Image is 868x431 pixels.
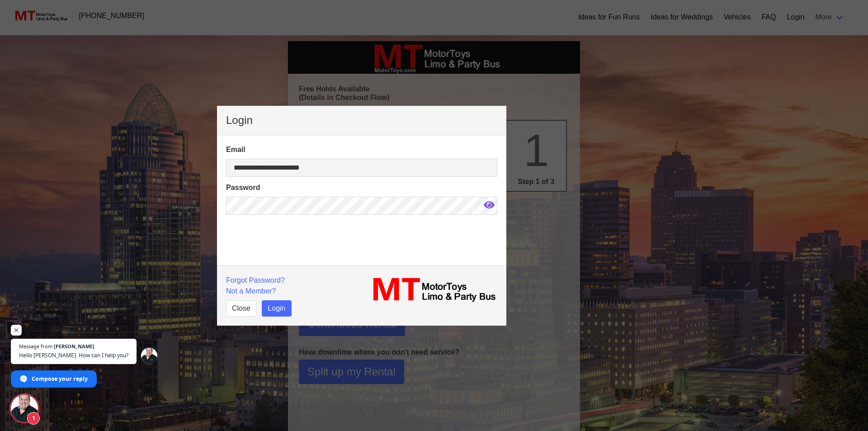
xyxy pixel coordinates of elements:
[11,395,38,422] a: Open chat
[226,287,276,295] a: Not a Member?
[226,182,497,193] label: Password
[226,300,256,317] button: Close
[226,115,497,126] p: Login
[367,275,497,305] img: MT_logo_name.png
[226,276,285,284] a: Forgot Password?
[226,144,497,155] label: Email
[19,351,128,360] span: Hello [PERSON_NAME]. How can I help you?
[27,412,40,425] span: 1
[19,344,52,349] span: Message from
[32,371,88,387] span: Compose your reply
[262,300,291,317] button: Login
[54,344,94,349] span: [PERSON_NAME]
